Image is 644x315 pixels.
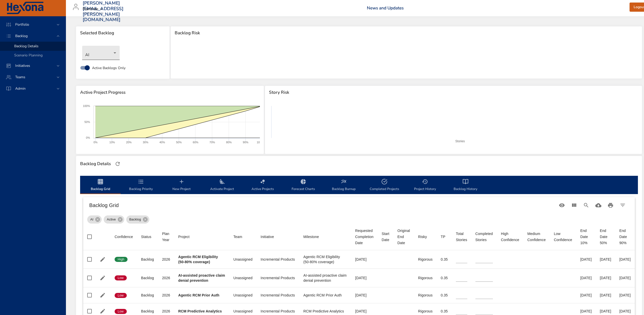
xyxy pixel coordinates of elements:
[233,309,252,314] div: Unassigned
[303,234,347,240] span: Milestone
[11,22,33,27] span: Portfolio
[501,231,519,243] div: Sort
[418,257,433,262] div: Rigorous
[398,228,410,246] div: Original End Date
[115,293,127,298] span: Low
[456,231,467,243] div: Total Stories
[441,234,445,240] div: Sort
[82,46,120,60] div: AI
[592,199,604,211] button: Download CSV
[83,197,635,213] div: Table Toolbar
[164,179,199,192] span: New Project
[600,275,611,280] div: [DATE]
[580,228,592,246] div: End Date 10%
[600,228,611,246] div: End Date 50%
[261,293,295,298] div: Incremental Products
[382,231,389,243] div: Sort
[124,179,158,192] span: Backlog Priority
[99,307,106,315] button: Edit Project Details
[286,179,320,192] span: Forecast Charts
[261,234,295,240] span: Initiative
[178,273,225,282] b: AI-assisted proactive claim denial prevention
[619,309,631,314] div: [DATE]
[475,231,493,243] span: Completed Stories
[243,141,248,144] text: 90%
[619,228,631,246] div: End Date 90%
[441,257,448,262] div: 0.35
[6,2,44,14] img: Hexona
[554,231,572,243] span: Low Confidence
[418,275,433,280] div: Rigorous
[79,160,112,168] div: Backlog Details
[556,199,568,211] button: Standard Views
[303,293,347,298] div: Agentic RCM Prior Auth
[175,30,638,36] span: Backlog Risk
[94,141,98,144] text: 0%
[11,63,34,68] span: Initiatives
[475,231,493,243] div: Sort
[141,293,154,298] div: Backlog
[141,257,154,262] div: Backlog
[527,231,546,243] div: Sort
[178,309,222,313] b: RCM Predictive Analytics
[99,256,106,263] button: Edit Project Details
[193,141,198,144] text: 60%
[115,234,133,240] span: Confidence
[115,234,133,240] div: Sort
[178,234,225,240] span: Project
[87,217,96,222] span: AI
[89,201,556,209] h6: Backlog Grid
[178,234,190,240] div: Sort
[580,257,592,262] div: [DATE]
[619,257,631,262] div: [DATE]
[327,179,361,192] span: Backlog Burnup
[14,53,43,58] span: Scenario Planning
[233,234,242,240] div: Sort
[418,234,427,240] div: Risky
[80,90,260,95] span: Active Project Progress
[86,136,90,139] text: 0%
[580,309,592,314] div: [DATE]
[261,257,295,262] div: Incremental Products
[441,234,448,240] span: TP
[418,234,427,240] div: Sort
[205,179,239,192] span: Activate Project
[367,179,402,192] span: Completed Projects
[568,199,580,211] button: View Columns
[261,234,274,240] div: Initiative
[83,179,118,192] span: Backlog Grid
[11,75,29,80] span: Teams
[418,309,433,314] div: Rigorous
[176,141,182,144] text: 50%
[233,234,242,240] div: Team
[104,217,119,222] span: Active
[501,231,519,243] div: High Confidence
[226,141,232,144] text: 80%
[126,141,132,144] text: 20%
[367,5,404,11] a: News and Updates
[382,231,389,243] div: Start Date
[441,293,448,298] div: 0.35
[109,141,115,144] text: 10%
[617,199,629,211] button: Filter Table
[355,228,373,246] span: Requested Completion Date
[600,257,611,262] div: [DATE]
[159,141,165,144] text: 40%
[261,309,295,314] div: Incremental Products
[141,234,154,240] span: Status
[245,179,280,192] span: Active Projects
[303,309,347,314] div: RCM Predictive Analytics
[115,309,127,314] span: Low
[162,231,170,243] div: Plan Year
[261,234,274,240] div: Sort
[527,231,546,243] div: Medium Confidence
[178,255,218,264] b: Agentic RCM Eligibility (50-80% coverage)
[126,217,144,222] span: Backlog
[448,179,483,192] span: Backlog History
[355,275,373,280] div: [DATE]
[143,141,148,144] text: 30%
[178,293,219,297] b: Agentic RCM Prior Auth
